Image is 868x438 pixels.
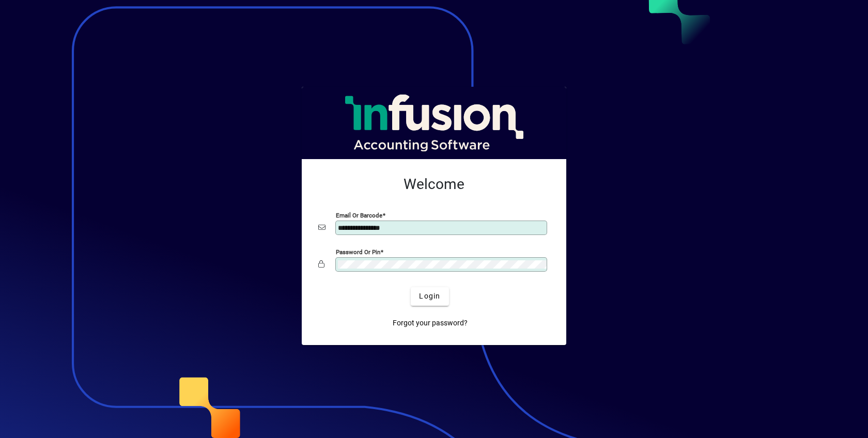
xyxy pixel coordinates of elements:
h2: Welcome [318,176,550,193]
mat-label: Password or Pin [336,248,380,255]
span: Forgot your password? [393,318,468,328]
button: Login [411,287,448,306]
mat-label: Email or Barcode [336,211,382,218]
span: Login [419,291,440,302]
a: Forgot your password? [389,314,472,333]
